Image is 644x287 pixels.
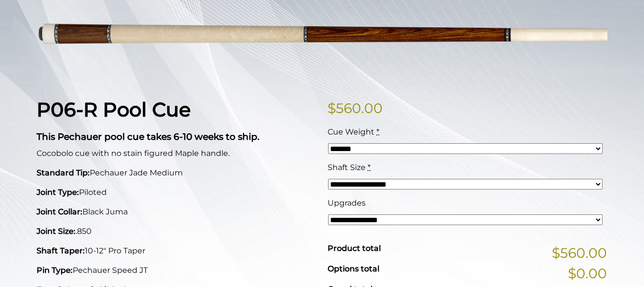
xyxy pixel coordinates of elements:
[37,206,316,218] p: Black Juma
[37,168,90,177] strong: Standard Tip:
[328,264,380,273] span: Options total
[328,100,336,116] span: $
[328,163,366,172] span: Shaft Size
[37,97,191,121] strong: P06-R Pool Cue
[328,198,366,208] span: Upgrades
[37,266,73,275] strong: Pin Type:
[328,100,383,116] bdi: 560.00
[37,167,316,179] p: Pechauer Jade Medium
[377,127,380,136] abbr: required
[37,265,316,276] p: Pechauer Speed JT
[328,244,381,253] span: Product total
[37,245,316,257] p: 10-12" Pro Taper
[37,226,316,237] p: .850
[328,127,375,136] span: Cue Weight
[37,148,316,159] p: Cocobolo cue with no stain figured Maple handle.
[37,207,83,216] strong: Joint Collar:
[37,246,85,255] strong: Shaft Taper:
[568,263,607,284] span: $0.00
[37,131,260,142] strong: This Pechauer pool cue takes 6-10 weeks to ship.
[552,243,607,263] span: $560.00
[368,163,371,172] abbr: required
[37,187,316,198] p: Piloted
[37,227,76,236] strong: Joint Size:
[37,188,79,197] strong: Joint Type:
